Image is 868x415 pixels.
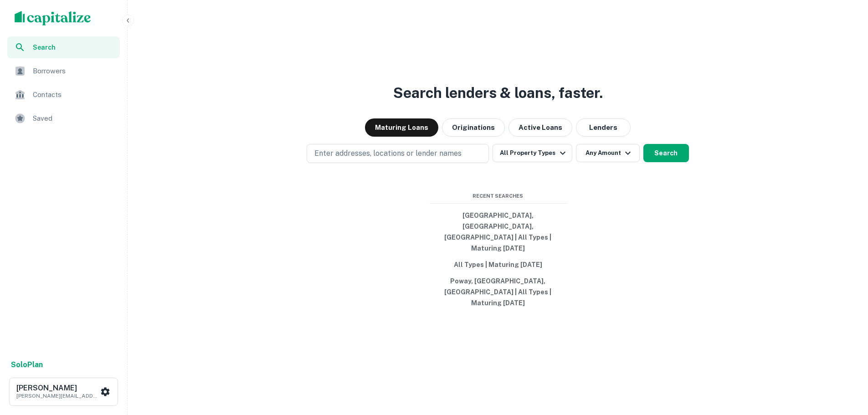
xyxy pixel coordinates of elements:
img: capitalize-logo.png [15,11,91,26]
span: Borrowers [33,66,114,77]
button: [GEOGRAPHIC_DATA], [GEOGRAPHIC_DATA], [GEOGRAPHIC_DATA] | All Types | Maturing [DATE] [430,207,566,256]
button: Lenders [576,118,631,137]
span: Recent Searches [430,192,566,200]
h6: [PERSON_NAME] [16,384,98,392]
button: Poway, [GEOGRAPHIC_DATA], [GEOGRAPHIC_DATA] | All Types | Maturing [DATE] [430,273,566,311]
span: Search [33,42,114,52]
a: Search [7,36,120,58]
p: [PERSON_NAME][EMAIL_ADDRESS][PERSON_NAME][DOMAIN_NAME] [16,392,98,400]
span: Saved [33,113,114,124]
button: Any Amount [576,144,640,162]
iframe: Chat Widget [822,342,868,386]
p: Enter addresses, locations or lender names [314,148,462,159]
button: Maturing Loans [365,118,438,137]
a: SoloPlan [11,359,43,370]
button: Originations [442,118,505,137]
h3: Search lenders & loans, faster. [393,82,603,104]
button: [PERSON_NAME][PERSON_NAME][EMAIL_ADDRESS][PERSON_NAME][DOMAIN_NAME] [9,378,118,406]
strong: Solo Plan [11,360,43,369]
a: Borrowers [7,60,120,82]
button: Active Loans [508,118,572,137]
a: Contacts [7,84,120,106]
button: Search [643,144,689,162]
button: All Property Types [493,144,572,162]
a: Saved [7,108,120,129]
span: Contacts [33,89,114,100]
button: Enter addresses, locations or lender names [307,144,489,163]
button: All Types | Maturing [DATE] [430,256,566,273]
